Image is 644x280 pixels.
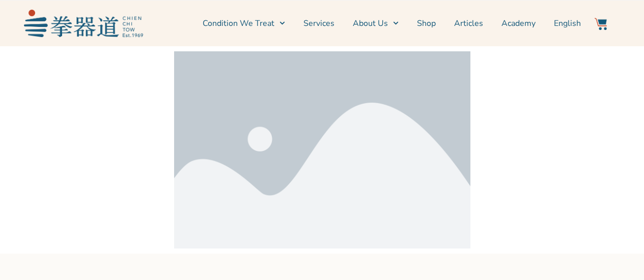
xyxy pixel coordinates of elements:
img: Website Icon-03 [595,18,607,30]
span: English [554,17,581,29]
a: Condition We Treat [203,11,285,36]
a: About Us [353,11,399,36]
a: Switch to English [554,11,581,36]
a: Shop [417,11,436,36]
nav: Menu [148,11,581,36]
a: Articles [454,11,483,36]
a: Services [303,11,334,36]
a: Academy [501,11,536,36]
